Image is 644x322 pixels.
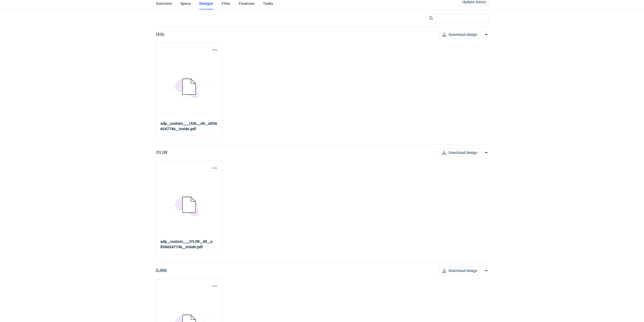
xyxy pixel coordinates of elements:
[156,31,165,38] p: UUIL
[211,47,218,53] button: Actions
[156,267,167,274] p: DJBN
[211,283,218,289] button: Actions
[440,266,480,275] button: Download design
[440,148,480,157] button: Download design
[160,239,218,250] strong: adp__custom____OYJW__d0__o R566547746__inside.pdf
[160,121,218,132] strong: adp__custom____UUIL__d0__oR566547746__inside.pdf
[156,149,167,156] p: OYJW
[440,30,480,39] button: Download design
[449,33,477,36] span: Download design
[449,151,477,155] span: Download design
[449,269,477,273] span: Download design
[211,165,218,171] button: Actions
